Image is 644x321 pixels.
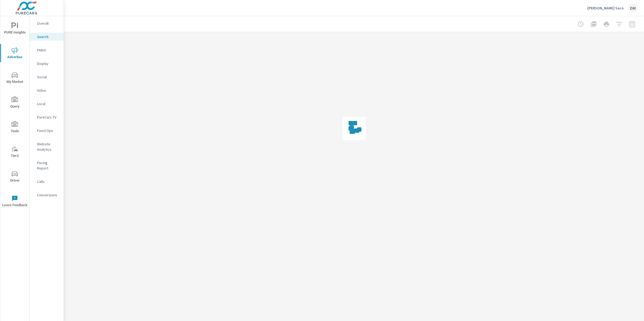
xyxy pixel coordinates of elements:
[37,192,59,198] p: Conversions
[30,33,64,41] div: Search
[2,97,28,110] span: Query
[30,19,64,27] div: Overall
[37,21,59,26] p: Overall
[30,140,64,153] div: Website Analytics
[37,115,59,120] p: PureCars TV
[2,146,28,159] span: Tier2
[30,178,64,186] div: Calls
[30,127,64,135] div: Fixed Ops
[587,6,624,10] p: [PERSON_NAME] Saco
[2,23,28,36] span: PURE Insights
[2,121,28,134] span: Tools
[30,73,64,81] div: Social
[2,72,28,85] span: My Market
[2,195,28,208] span: Leave Feedback
[30,159,64,172] div: Pacing Report
[30,60,64,68] div: Display
[37,88,59,93] p: Video
[37,179,59,184] p: Calls
[37,141,59,152] p: Website Analytics
[628,3,638,13] div: DM
[37,160,59,171] p: Pacing Report
[37,128,59,133] p: Fixed Ops
[30,86,64,94] div: Video
[2,47,28,60] span: Advertise
[37,61,59,66] p: Display
[30,46,64,54] div: PMAX
[37,74,59,80] p: Social
[30,100,64,108] div: Local
[0,16,29,213] div: nav menu
[37,47,59,53] p: PMAX
[2,171,28,184] span: Driver
[37,34,59,39] p: Search
[37,101,59,106] p: Local
[30,113,64,121] div: PureCars TV
[30,191,64,199] div: Conversions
